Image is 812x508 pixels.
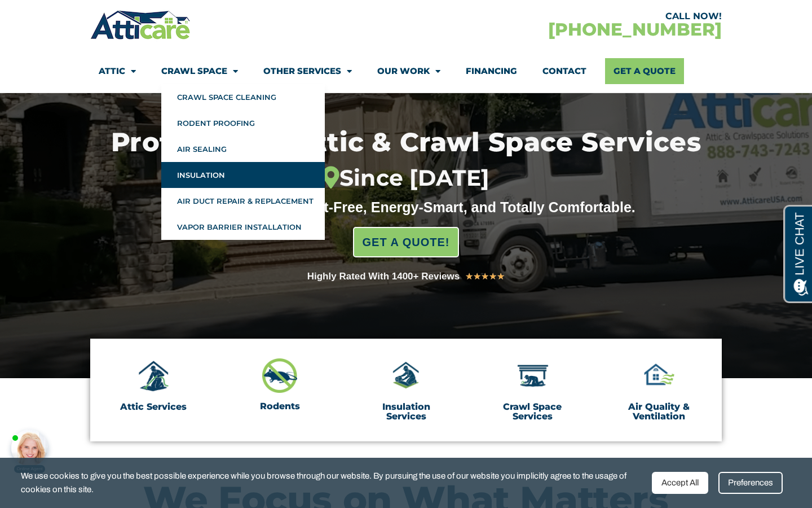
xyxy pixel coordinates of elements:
h1: Professional Attic & Crawl Space Services [50,129,762,192]
a: Air Sealing [161,136,325,162]
a: Contact [542,58,586,84]
span: Opens a chat window [28,9,91,23]
div: CALL NOW! [406,12,722,21]
a: Financing [466,58,517,84]
a: Crawl Space Services [503,401,562,422]
iframe: Chat Invitation [6,418,62,474]
i: ★ [481,269,489,284]
a: Insulation [161,162,325,188]
span: GET A QUOTE! [363,231,450,253]
a: Attic [99,58,136,84]
div: Preferences [718,472,783,494]
a: Our Work [377,58,440,84]
i: ★ [473,269,481,284]
a: Other Services [263,58,352,84]
span: We use cookies to give you the best possible experience while you browse through our website. By ... [21,469,643,497]
div: Since [DATE] [50,165,762,191]
i: ★ [465,269,473,284]
a: Get A Quote [605,58,684,84]
a: Attic Services [120,401,187,412]
a: GET A QUOTE! [353,227,460,257]
div: Highly Rated With 1400+ Reviews [307,269,460,284]
div: Accept All [652,472,708,494]
i: ★ [497,269,505,284]
a: Vapor Barrier Installation [161,214,325,240]
a: Rodent Proofing [161,110,325,136]
div: Making Homes Rodent-Free, Energy-Smart, and Totally Comfortable. [155,199,657,216]
a: Crawl Space Cleaning [161,84,325,110]
a: Crawl Space [161,58,238,84]
ul: Crawl Space [161,84,325,240]
nav: Menu [99,58,713,84]
a: Insulation Services [382,401,430,422]
i: ★ [489,269,497,284]
a: Air Quality & Ventilation [628,401,690,422]
a: Rodents [260,401,300,411]
a: Air Duct Repair & Replacement [161,188,325,214]
div: 5/5 [465,269,505,284]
